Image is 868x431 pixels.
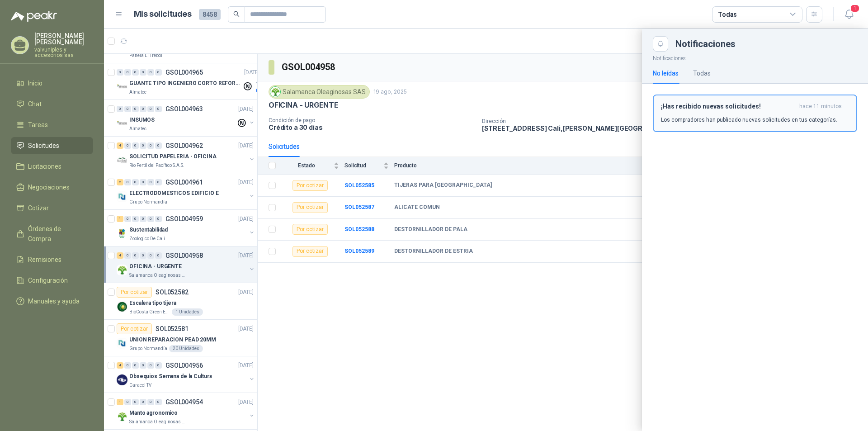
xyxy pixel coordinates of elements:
[34,47,93,58] p: valvuniples y accesorios sas
[28,141,59,151] span: Solicitudes
[28,296,80,306] span: Manuales y ayuda
[799,103,842,110] span: hace 11 minutos
[28,99,42,109] span: Chat
[675,39,857,48] div: Notificaciones
[11,199,93,217] a: Cotizar
[28,224,85,244] span: Órdenes de Compra
[661,103,796,110] h3: ¡Has recibido nuevas solicitudes!
[28,203,49,213] span: Cotizar
[693,68,711,78] div: Todas
[11,251,93,268] a: Remisiones
[134,8,192,21] h1: Mis solicitudes
[28,182,70,192] span: Negociaciones
[11,116,93,133] a: Tareas
[199,9,221,20] span: 8458
[850,4,860,13] span: 1
[11,11,57,22] img: Logo peakr
[28,161,61,171] span: Licitaciones
[718,9,737,19] div: Todas
[11,293,93,310] a: Manuales y ayuda
[11,179,93,196] a: Negociaciones
[28,78,42,88] span: Inicio
[11,272,93,289] a: Configuración
[841,6,857,23] button: 1
[28,120,48,130] span: Tareas
[28,275,68,285] span: Configuración
[34,33,93,45] p: [PERSON_NAME] [PERSON_NAME]
[653,95,857,132] button: ¡Has recibido nuevas solicitudes!hace 11 minutos Los compradores han publicado nuevas solicitudes...
[653,68,679,78] div: No leídas
[11,75,93,92] a: Inicio
[233,11,240,17] span: search
[661,116,837,124] p: Los compradores han publicado nuevas solicitudes en tus categorías.
[11,137,93,154] a: Solicitudes
[642,52,868,63] p: Notificaciones
[11,95,93,113] a: Chat
[653,36,668,52] button: Close
[11,158,93,175] a: Licitaciones
[11,220,93,247] a: Órdenes de Compra
[28,255,61,265] span: Remisiones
